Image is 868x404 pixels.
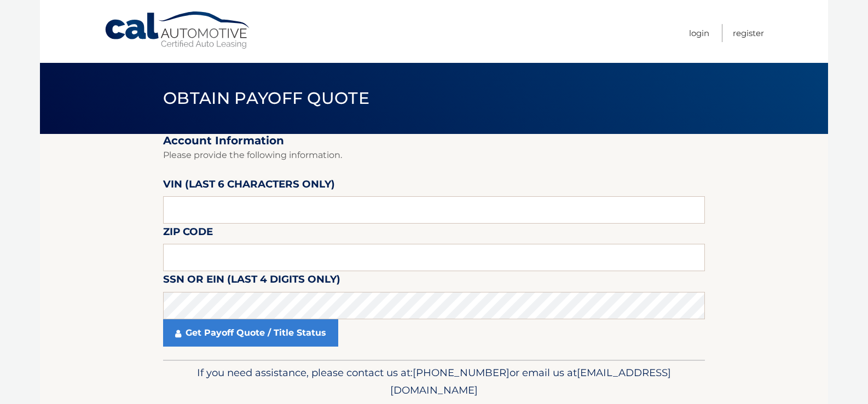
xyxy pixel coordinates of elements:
[163,224,213,244] label: Zip Code
[733,24,764,42] a: Register
[163,271,340,291] label: SSN or EIN (last 4 digits only)
[104,11,252,50] a: Cal Automotive
[163,148,705,163] p: Please provide the following information.
[163,88,369,108] span: Obtain Payoff Quote
[170,364,698,399] p: If you need assistance, please contact us at: or email us at
[163,134,705,148] h2: Account Information
[689,24,709,42] a: Login
[163,176,335,196] label: VIN (last 6 characters only)
[163,319,338,347] a: Get Payoff Quote / Title Status
[413,366,510,379] span: [PHONE_NUMBER]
